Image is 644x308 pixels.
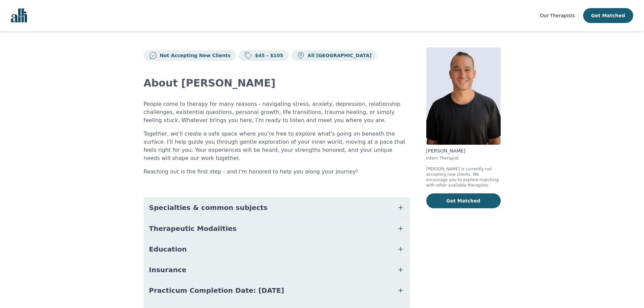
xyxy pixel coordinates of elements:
p: All [GEOGRAPHIC_DATA] [305,52,372,59]
span: Education [149,244,187,254]
span: Therapeutic Modalities [149,224,237,233]
img: Kavon_Banejad [426,47,501,145]
span: Practicum Completion Date: [DATE] [149,286,284,295]
h2: About [PERSON_NAME] [144,77,410,89]
p: Not Accepting New Clients [157,52,231,59]
p: People come to therapy for many reasons - navigating stress, anxiety, depression, relationship ch... [144,100,410,124]
button: Insurance [144,260,410,280]
button: Specialties & common subjects [144,197,410,218]
button: Get Matched [583,8,633,23]
p: [PERSON_NAME] is currently not accepting new clients. We encourage you to explore matching with o... [426,166,501,188]
p: $45 - $105 [252,52,283,59]
button: Education [144,239,410,259]
button: Get Matched [426,193,501,208]
p: Reaching out is the first step - and I'm honored to help you along your journey! [144,168,410,176]
a: Our Therapists [540,11,575,20]
span: Our Therapists [540,13,575,18]
p: Intern Therapist [426,156,501,161]
button: Practicum Completion Date: [DATE] [144,280,410,301]
img: alli logo [11,8,27,23]
p: Together, we'll create a safe space where you're free to explore what's going on beneath the surf... [144,130,410,162]
button: Therapeutic Modalities [144,218,410,239]
p: [PERSON_NAME] [426,147,501,154]
span: Specialties & common subjects [149,203,268,212]
span: Insurance [149,265,187,275]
